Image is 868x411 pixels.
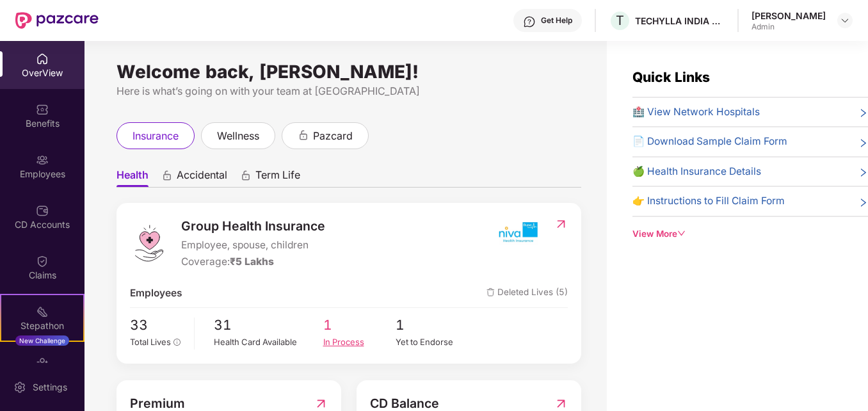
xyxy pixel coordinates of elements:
[313,128,353,144] span: pazcard
[323,314,396,335] span: 1
[632,69,710,85] span: Quick Links
[523,15,536,28] img: svg+xml;base64,PHN2ZyBpZD0iSGVscC0zMngzMiIgeG1sbnM9Imh0dHA6Ly93d3cudzMub3JnLzIwMDAvc3ZnIiB3aWR0aD...
[751,10,826,22] div: [PERSON_NAME]
[396,335,469,348] div: Yet to Endorse
[181,216,325,236] span: Group Health Insurance
[240,170,252,181] div: animation
[214,335,323,348] div: Health Card Available
[36,204,49,217] img: svg+xml;base64,PHN2ZyBpZD0iQ0RfQWNjb3VudHMiIGRhdGEtbmFtZT0iQ0QgQWNjb3VudHMiIHhtbG5zPSJodHRwOi8vd3...
[632,134,787,149] span: 📄 Download Sample Claim Form
[130,337,171,347] span: Total Lives
[181,254,325,270] div: Coverage:
[15,12,99,29] img: New Pazcare Logo
[133,128,179,144] span: insurance
[494,216,542,248] img: insurerIcon
[130,286,182,301] span: Employees
[29,381,71,394] div: Settings
[230,255,274,268] span: ₹5 Lakhs
[677,229,686,238] span: down
[36,103,49,116] img: svg+xml;base64,PHN2ZyBpZD0iQmVuZWZpdHMiIHhtbG5zPSJodHRwOi8vd3d3LnczLm9yZy8yMDAwL3N2ZyIgd2lkdGg9Ij...
[632,227,868,241] div: View More
[486,286,568,301] span: Deleted Lives (5)
[13,381,26,394] img: svg+xml;base64,PHN2ZyBpZD0iU2V0dGluZy0yMHgyMCIgeG1sbnM9Imh0dHA6Ly93d3cudzMub3JnLzIwMDAvc3ZnIiB3aW...
[161,170,173,181] div: animation
[396,314,469,335] span: 1
[1,319,83,332] div: Stepathon
[323,335,396,348] div: In Process
[840,15,850,26] img: svg+xml;base64,PHN2ZyBpZD0iRHJvcGRvd24tMzJ4MzIiIHhtbG5zPSJodHRwOi8vd3d3LnczLm9yZy8yMDAwL3N2ZyIgd2...
[554,218,568,230] img: RedirectIcon
[255,168,300,187] span: Term Life
[541,15,572,26] div: Get Help
[117,83,581,99] div: Here is what’s going on with your team at [GEOGRAPHIC_DATA]
[632,164,761,179] span: 🍏 Health Insurance Details
[616,13,624,28] span: T
[130,224,168,262] img: logo
[117,67,581,77] div: Welcome back, [PERSON_NAME]!
[117,168,149,187] span: Health
[486,288,495,296] img: deleteIcon
[298,129,309,141] div: animation
[214,314,323,335] span: 31
[635,15,725,27] div: TECHYLLA INDIA PRIVATE LIMITED
[632,193,785,209] span: 👉 Instructions to Fill Claim Form
[36,52,49,65] img: svg+xml;base64,PHN2ZyBpZD0iSG9tZSIgeG1sbnM9Imh0dHA6Ly93d3cudzMub3JnLzIwMDAvc3ZnIiB3aWR0aD0iMjAiIG...
[177,168,227,187] span: Accidental
[217,128,259,144] span: wellness
[36,356,49,369] img: svg+xml;base64,PHN2ZyBpZD0iRW5kb3JzZW1lbnRzIiB4bWxucz0iaHR0cDovL3d3dy53My5vcmcvMjAwMC9zdmciIHdpZH...
[36,255,49,268] img: svg+xml;base64,PHN2ZyBpZD0iQ2xhaW0iIHhtbG5zPSJodHRwOi8vd3d3LnczLm9yZy8yMDAwL3N2ZyIgd2lkdGg9IjIwIi...
[632,104,760,120] span: 🏥 View Network Hospitals
[130,314,184,335] span: 33
[36,154,49,166] img: svg+xml;base64,PHN2ZyBpZD0iRW1wbG95ZWVzIiB4bWxucz0iaHR0cDovL3d3dy53My5vcmcvMjAwMC9zdmciIHdpZHRoPS...
[181,238,325,253] span: Employee, spouse, children
[15,335,69,346] div: New Challenge
[173,339,181,346] span: info-circle
[751,22,826,32] div: Admin
[36,305,49,318] img: svg+xml;base64,PHN2ZyB4bWxucz0iaHR0cDovL3d3dy53My5vcmcvMjAwMC9zdmciIHdpZHRoPSIyMSIgaGVpZ2h0PSIyMC...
